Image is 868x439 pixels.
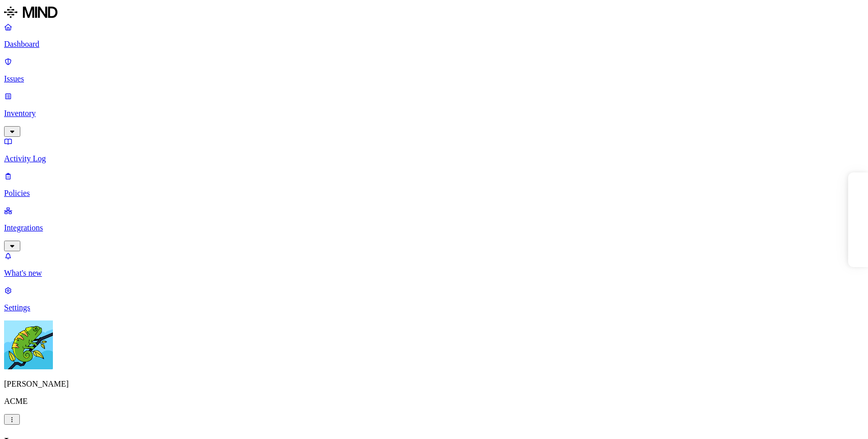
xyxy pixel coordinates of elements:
[4,171,864,198] a: Policies
[4,92,864,135] a: Inventory
[4,137,864,163] a: Activity Log
[4,109,864,118] p: Inventory
[4,303,864,312] p: Settings
[4,320,53,369] img: Yuval Meshorer
[4,206,864,250] a: Integrations
[4,189,864,198] p: Policies
[4,22,864,49] a: Dashboard
[4,4,864,22] a: MIND
[4,154,864,163] p: Activity Log
[4,57,864,83] a: Issues
[4,74,864,83] p: Issues
[4,269,864,278] p: What's new
[4,4,57,20] img: MIND
[4,397,864,406] p: ACME
[4,286,864,312] a: Settings
[4,223,864,232] p: Integrations
[4,251,864,278] a: What's new
[4,40,864,49] p: Dashboard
